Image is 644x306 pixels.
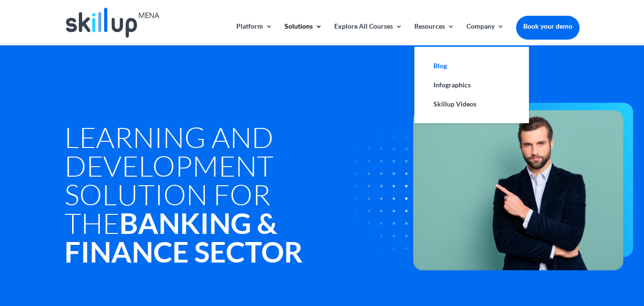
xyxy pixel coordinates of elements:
a: Blog [424,56,519,75]
iframe: Chat Widget [596,260,644,306]
h1: Learning and Development Solution For the [64,123,362,271]
a: Resources [414,23,454,45]
a: Platform [236,23,273,45]
img: Skillup Mena [66,8,159,38]
a: Skillup Videos [424,95,519,114]
a: Book your demo [516,16,580,37]
a: Company [466,23,504,45]
img: cover_banking [342,85,633,271]
a: Infographics [424,75,519,95]
a: Explore All Courses [334,23,402,45]
a: Solutions [285,23,322,45]
strong: Banking & Finance Sector [64,206,303,269]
